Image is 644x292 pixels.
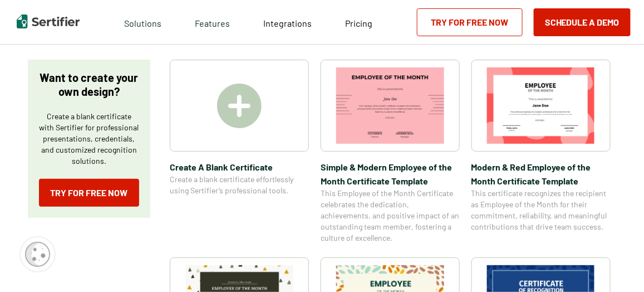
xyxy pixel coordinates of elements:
button: Schedule a Demo [534,8,631,36]
img: Modern & Red Employee of the Month Certificate Template [487,67,595,144]
span: Create A Blank Certificate [170,160,309,174]
a: Integrations [263,15,312,29]
a: Try for Free Now [417,8,523,36]
iframe: Chat Widget [588,239,644,292]
span: This Employee of the Month Certificate celebrates the dedication, achievements, and positive impa... [321,188,460,244]
p: Create a blank certificate with Sertifier for professional presentations, credentials, and custom... [39,111,139,167]
p: Want to create your own design? [39,71,139,99]
img: Create A Blank Certificate [217,84,262,128]
span: Features [195,15,230,29]
span: Simple & Modern Employee of the Month Certificate Template [321,160,460,188]
span: Solutions [124,15,161,29]
img: Cookie Popup Icon [25,242,50,267]
a: Try for Free Now [39,179,139,207]
span: This certificate recognizes the recipient as Employee of the Month for their commitment, reliabil... [471,188,611,232]
img: Simple & Modern Employee of the Month Certificate Template [336,67,444,144]
span: Modern & Red Employee of the Month Certificate Template [471,160,611,188]
span: Pricing [345,18,372,28]
a: Pricing [345,15,372,29]
img: Sertifier | Digital Credentialing Platform [17,14,80,28]
span: Integrations [263,18,312,28]
a: Simple & Modern Employee of the Month Certificate TemplateSimple & Modern Employee of the Month C... [321,60,460,244]
span: Create a blank certificate effortlessly using Sertifier’s professional tools. [170,174,309,196]
a: Modern & Red Employee of the Month Certificate TemplateModern & Red Employee of the Month Certifi... [471,60,611,244]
